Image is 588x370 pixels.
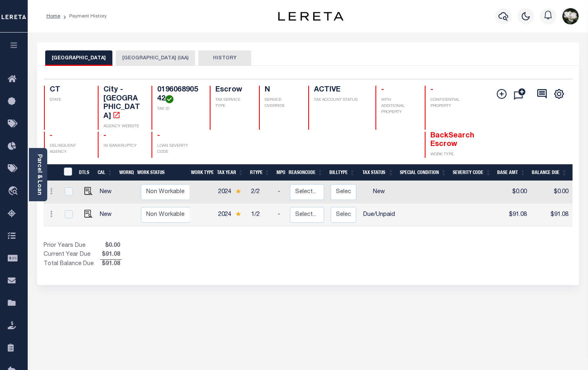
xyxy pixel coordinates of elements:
[44,164,59,181] th: &nbsp;&nbsp;&nbsp;&nbsp;&nbsp;&nbsp;&nbsp;&nbsp;&nbsp;&nbsp;
[214,164,247,181] th: Tax Year: activate to sort column ascending
[314,86,366,95] h4: ACTIVE
[430,152,469,158] p: WORK TYPE
[116,50,195,66] button: [GEOGRAPHIC_DATA] (IAA)
[274,181,287,204] td: -
[157,132,160,139] span: -
[100,242,122,250] span: $0.00
[157,106,200,112] p: TAX ID
[265,97,298,109] p: SERVICE OVERRIDE
[530,181,572,204] td: $0.00
[116,164,134,181] th: WorkQ
[360,181,398,204] td: New
[103,143,142,149] p: IN BANKRUPTCY
[215,204,248,226] td: 2024
[46,14,60,19] a: Home
[358,164,397,181] th: Tax Status: activate to sort column ascending
[97,181,119,204] td: New
[198,50,251,66] button: HISTORY
[530,204,572,226] td: $91.08
[157,86,200,103] h4: 019606890542
[273,164,285,181] th: MPO
[397,164,450,181] th: Special Condition: activate to sort column ascending
[100,260,122,269] span: $91.08
[247,164,273,181] th: RType: activate to sort column ascending
[496,181,530,204] td: $0.00
[450,164,494,181] th: Severity Code: activate to sort column ascending
[529,164,570,181] th: Balance Due: activate to sort column ascending
[50,86,88,95] h4: CT
[45,50,112,66] button: [GEOGRAPHIC_DATA]
[326,164,358,181] th: BillType: activate to sort column ascending
[314,97,366,103] p: TAX ACCOUNT STATUS
[103,132,106,139] span: -
[8,186,21,197] i: travel_explore
[100,250,122,259] span: $91.08
[274,204,287,226] td: -
[215,181,248,204] td: 2024
[44,242,100,250] td: Prior Years Due
[50,97,88,103] p: STATE
[248,181,274,204] td: 2/2
[60,13,107,20] li: Payment History
[496,204,530,226] td: $91.08
[76,164,94,181] th: DTLS
[50,132,53,139] span: -
[59,164,76,181] th: &nbsp;
[157,143,200,155] p: LOAN SEVERITY CODE
[248,204,274,226] td: 1/2
[265,86,298,95] h4: N
[44,260,100,269] td: Total Balance Due
[381,86,384,94] span: -
[430,132,474,148] span: BackSearch Escrow
[94,164,116,181] th: CAL: activate to sort column ascending
[235,189,241,194] img: Star.svg
[134,164,189,181] th: Work Status
[44,250,100,259] td: Current Year Due
[103,124,142,130] p: AGENCY WEBSITE
[285,164,326,181] th: ReasonCode: activate to sort column ascending
[278,12,343,21] img: logo-dark.svg
[430,86,433,94] span: -
[215,86,249,95] h4: Escrow
[36,154,42,195] a: Parcel & Loan
[97,204,119,226] td: New
[215,97,249,109] p: TAX SERVICE TYPE
[235,211,241,217] img: Star.svg
[381,97,415,115] p: WITH ADDITIONAL PROPERTY
[360,204,398,226] td: Due/Unpaid
[494,164,529,181] th: Base Amt: activate to sort column ascending
[103,86,142,121] h4: City - [GEOGRAPHIC_DATA]
[50,143,88,155] p: DELINQUENT AGENCY
[188,164,214,181] th: Work Type
[430,97,469,109] p: CONFIDENTIAL PROPERTY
